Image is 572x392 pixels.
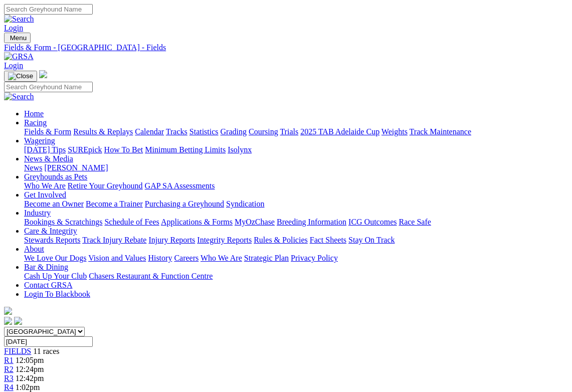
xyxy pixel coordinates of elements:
[44,163,108,172] a: [PERSON_NAME]
[189,127,219,136] a: Statistics
[280,127,298,136] a: Trials
[89,272,213,280] a: Chasers Restaurant & Function Centre
[235,218,275,226] a: MyOzChase
[410,127,471,136] a: Track Maintenance
[16,365,44,373] span: 12:24pm
[24,127,568,136] div: Racing
[310,236,346,244] a: Fact Sheets
[4,43,568,52] a: Fields & Form - [GEOGRAPHIC_DATA] - Fields
[244,254,289,262] a: Strategic Plan
[201,254,242,262] a: Who We Are
[4,383,14,391] a: R4
[348,218,397,226] a: ICG Outcomes
[228,145,252,154] a: Isolynx
[221,127,247,136] a: Grading
[4,24,23,32] a: Login
[88,254,146,262] a: Vision and Values
[68,145,102,154] a: SUREpick
[24,154,73,163] a: News & Media
[4,356,14,364] a: R1
[24,163,42,172] a: News
[82,236,146,244] a: Track Injury Rebate
[4,307,12,315] img: logo-grsa-white.png
[24,163,568,172] div: News & Media
[33,347,59,355] span: 11 races
[4,347,31,355] a: FIELDS
[174,254,199,262] a: Careers
[166,127,187,136] a: Tracks
[4,365,14,373] a: R2
[24,200,568,209] div: Get Involved
[24,245,44,253] a: About
[4,336,93,347] input: Select date
[24,181,568,190] div: Greyhounds as Pets
[24,227,77,235] a: Care & Integrity
[104,218,159,226] a: Schedule of Fees
[14,317,22,325] img: twitter.svg
[145,145,226,154] a: Minimum Betting Limits
[4,15,34,24] img: Search
[24,118,47,127] a: Racing
[161,218,233,226] a: Applications & Forms
[16,356,44,364] span: 12:05pm
[24,190,66,199] a: Get Involved
[24,172,87,181] a: Greyhounds as Pets
[24,145,66,154] a: [DATE] Tips
[24,109,44,118] a: Home
[4,374,14,382] a: R3
[4,317,12,325] img: facebook.svg
[24,236,568,245] div: Care & Integrity
[148,254,172,262] a: History
[24,218,102,226] a: Bookings & Scratchings
[291,254,338,262] a: Privacy Policy
[8,72,33,80] img: Close
[24,236,80,244] a: Stewards Reports
[24,145,568,154] div: Wagering
[145,181,215,190] a: GAP SA Assessments
[39,70,47,78] img: logo-grsa-white.png
[24,272,568,281] div: Bar & Dining
[148,236,195,244] a: Injury Reports
[4,4,93,15] input: Search
[277,218,346,226] a: Breeding Information
[24,254,86,262] a: We Love Our Dogs
[86,200,143,208] a: Become a Trainer
[4,52,34,61] img: GRSA
[10,34,27,42] span: Menu
[4,92,34,101] img: Search
[24,272,87,280] a: Cash Up Your Club
[24,290,90,298] a: Login To Blackbook
[249,127,278,136] a: Coursing
[24,218,568,227] div: Industry
[104,145,143,154] a: How To Bet
[399,218,431,226] a: Race Safe
[24,263,68,271] a: Bar & Dining
[254,236,308,244] a: Rules & Policies
[24,136,55,145] a: Wagering
[135,127,164,136] a: Calendar
[16,383,40,391] span: 1:02pm
[24,281,72,289] a: Contact GRSA
[24,200,84,208] a: Become an Owner
[16,374,44,382] span: 12:42pm
[4,71,37,82] button: Toggle navigation
[73,127,133,136] a: Results & Replays
[24,254,568,263] div: About
[4,61,23,70] a: Login
[197,236,252,244] a: Integrity Reports
[68,181,143,190] a: Retire Your Greyhound
[4,33,31,43] button: Toggle navigation
[300,127,379,136] a: 2025 TAB Adelaide Cup
[24,127,71,136] a: Fields & Form
[145,200,224,208] a: Purchasing a Greyhound
[226,200,264,208] a: Syndication
[4,82,93,92] input: Search
[24,209,51,217] a: Industry
[348,236,395,244] a: Stay On Track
